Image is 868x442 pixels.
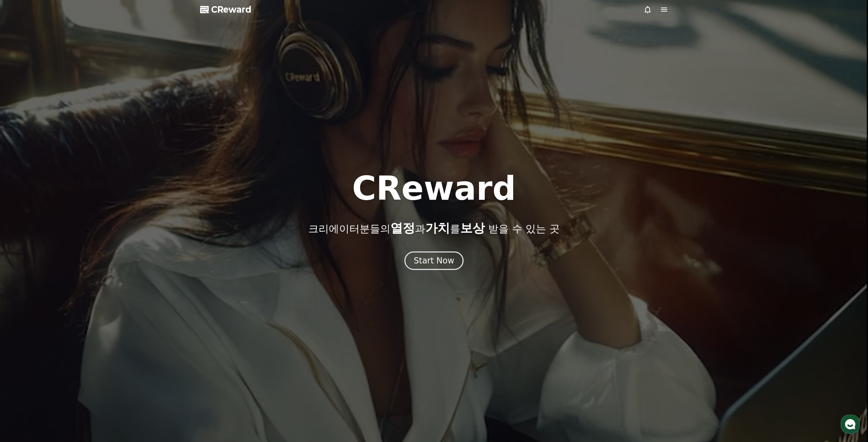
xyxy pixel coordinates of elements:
a: CReward [200,4,251,15]
p: 크리에이터분들의 과 를 받을 수 있는 곳 [308,221,559,235]
span: CReward [211,4,251,15]
div: Start Now [414,255,454,266]
a: Start Now [404,258,464,265]
span: 열정 [390,221,415,235]
span: 가치 [425,221,450,235]
button: Start Now [404,251,464,270]
h1: CReward [352,172,516,205]
span: 보상 [460,221,485,235]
